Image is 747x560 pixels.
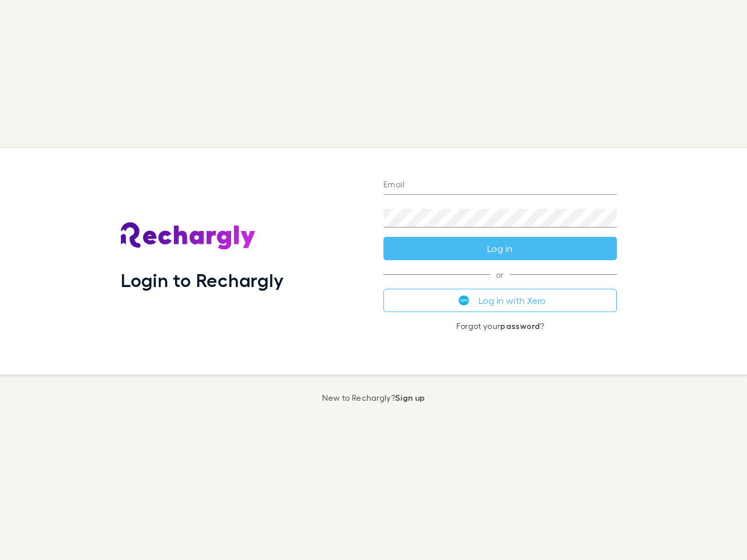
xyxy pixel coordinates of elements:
p: New to Rechargly? [322,393,425,402]
img: Rechargly's Logo [121,222,256,250]
p: Forgot your ? [383,321,617,331]
h1: Login to Rechargly [121,269,284,291]
button: Log in [383,237,617,260]
a: password [500,321,540,331]
img: Xero's logo [459,295,469,306]
a: Sign up [395,393,425,402]
button: Log in with Xero [383,289,617,312]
